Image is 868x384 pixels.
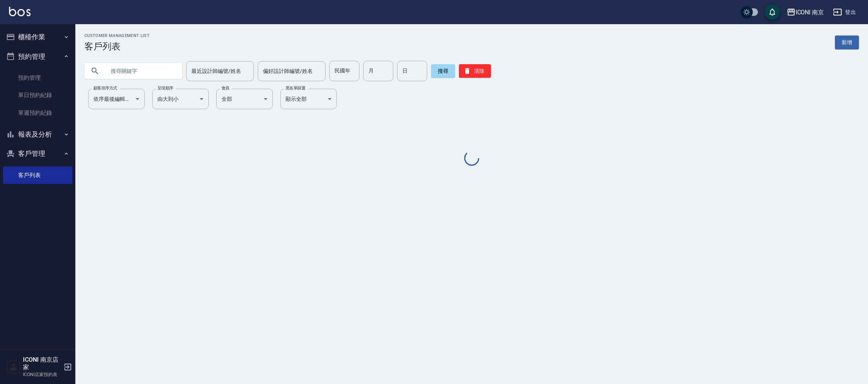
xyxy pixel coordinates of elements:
div: 顯示全部 [280,89,337,109]
a: 單日預約紀錄 [3,86,72,104]
button: 櫃檯作業 [3,27,72,47]
button: 搜尋 [431,64,455,78]
button: 登出 [830,5,859,19]
div: 依序最後編輯時間 [88,89,145,109]
button: save [765,5,780,20]
button: 清除 [459,64,491,78]
div: ICONI 南京 [796,8,824,17]
p: ICONI店家預約表 [23,371,61,378]
a: 客戶列表 [3,167,72,184]
div: 全部 [216,89,273,109]
h3: 客戶列表 [84,41,150,52]
a: 預約管理 [3,69,72,86]
h5: ICONI 南京店家 [23,356,61,371]
div: 由大到小 [152,89,209,109]
a: 單週預約紀錄 [3,104,72,122]
img: Logo [9,7,31,16]
label: 會員 [222,85,229,91]
button: 報表及分析 [3,125,72,144]
button: 預約管理 [3,47,72,66]
label: 顧客排序方式 [93,85,117,91]
img: Person [6,359,21,375]
a: 新增 [835,35,859,49]
input: 搜尋關鍵字 [105,61,176,81]
button: ICONI 南京 [784,5,827,20]
h2: Customer Management List [84,33,150,38]
label: 呈現順序 [157,85,173,91]
label: 黑名單篩選 [286,85,305,91]
button: 客戶管理 [3,144,72,163]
